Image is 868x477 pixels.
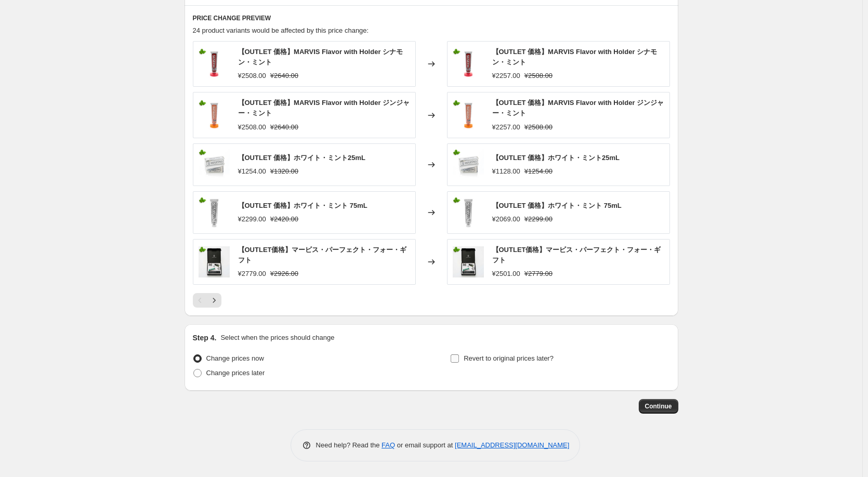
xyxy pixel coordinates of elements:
[270,166,298,177] strike: ¥1320.00
[238,166,266,177] div: ¥1254.00
[639,399,678,414] button: Continue
[206,354,264,362] span: Change prices now
[270,269,298,279] strike: ¥2926.00
[492,269,520,279] div: ¥2501.00
[238,202,367,209] span: 【OUTLET 価格】ホワイト・ミント 75mL
[238,154,366,162] span: 【OUTLET 価格】ホワイト・ミント25mL
[395,441,455,449] span: or email support at
[193,14,670,22] h6: PRICE CHANGE PREVIEW
[238,122,266,132] div: ¥2508.00
[270,122,298,132] strike: ¥2640.00
[492,246,661,264] span: 【OUTLET価格】マービス・パーフェクト・フォー・ギフト
[492,99,664,117] span: 【OUTLET 価格】MARVIS Flavor with Holder ジンジャー・ミント
[492,166,520,177] div: ¥1128.00
[193,293,221,308] nav: Pagination
[238,269,266,279] div: ¥2779.00
[464,354,554,362] span: Revert to original prices later?
[524,269,553,279] strike: ¥2779.00
[492,202,622,209] span: 【OUTLET 価格】ホワイト・ミント 75mL
[524,122,553,132] strike: ¥2508.00
[492,48,657,66] span: 【OUTLET 価格】MARVIS Flavor with Holder シナモン・ミント
[524,71,553,81] strike: ¥2508.00
[193,333,217,343] h2: Step 4.
[453,149,484,180] img: Untitleddesign2_80x.png
[524,214,553,224] strike: ¥2299.00
[206,369,265,377] span: Change prices later
[199,100,230,131] img: 2_06299d1f-e45f-466a-8df9-0f3be6334967_80x.png
[238,99,410,117] span: 【OUTLET 価格】MARVIS Flavor with Holder ジンジャー・ミント
[199,197,230,228] img: 1_173e1cb6-2052-434e-ad18-6f09f96cc4c0_80x.png
[453,100,484,131] img: 2_06299d1f-e45f-466a-8df9-0f3be6334967_80x.png
[199,48,230,79] img: 1_c856f816-2b2d-454b-ab78-34f87555e660_80x.png
[238,71,266,81] div: ¥2508.00
[238,246,407,264] span: 【OUTLET価格】マービス・パーフェクト・フォー・ギフト
[199,246,230,277] img: perfectforeco_80x.png
[199,149,230,180] img: Untitleddesign2_80x.png
[270,214,298,224] strike: ¥2420.00
[238,48,403,66] span: 【OUTLET 価格】MARVIS Flavor with Holder シナモン・ミント
[238,214,266,224] div: ¥2299.00
[270,71,298,81] strike: ¥2640.00
[453,48,484,79] img: 1_c856f816-2b2d-454b-ab78-34f87555e660_80x.png
[455,441,569,449] a: [EMAIL_ADDRESS][DOMAIN_NAME]
[193,27,369,34] span: 24 product variants would be affected by this price change:
[382,441,395,449] a: FAQ
[316,441,382,449] span: Need help? Read the
[524,166,553,177] strike: ¥1254.00
[492,154,620,162] span: 【OUTLET 価格】ホワイト・ミント25mL
[453,197,484,228] img: 1_173e1cb6-2052-434e-ad18-6f09f96cc4c0_80x.png
[492,122,520,132] div: ¥2257.00
[645,402,672,410] span: Continue
[492,71,520,81] div: ¥2257.00
[492,214,520,224] div: ¥2069.00
[220,333,334,343] p: Select when the prices should change
[453,246,484,277] img: perfectforeco_80x.png
[207,293,221,308] button: Next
